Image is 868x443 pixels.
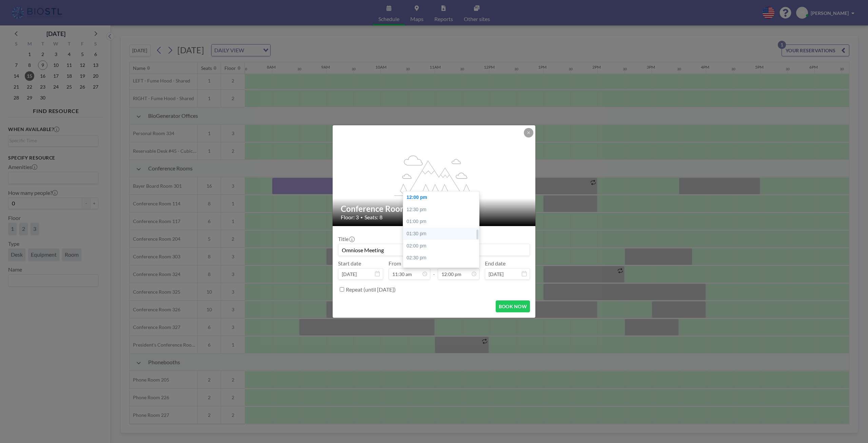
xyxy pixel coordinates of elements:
[403,252,482,264] div: 02:30 pm
[496,300,530,312] button: BOOK NOW
[403,240,482,252] div: 02:00 pm
[403,191,482,204] div: 12:00 pm
[403,264,482,276] div: 03:00 pm
[403,228,482,240] div: 01:30 pm
[360,215,363,220] span: •
[485,260,506,267] label: End date
[341,204,528,214] h2: Conference Room 303
[364,214,382,221] span: Seats: 8
[338,260,361,267] label: Start date
[338,244,530,256] input: Jessica's reservation
[403,216,482,228] div: 01:00 pm
[338,236,354,242] label: Title
[403,204,482,216] div: 12:30 pm
[433,262,435,277] span: -
[346,286,396,293] label: Repeat (until [DATE])
[389,260,401,267] label: From
[341,214,359,221] span: Floor: 3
